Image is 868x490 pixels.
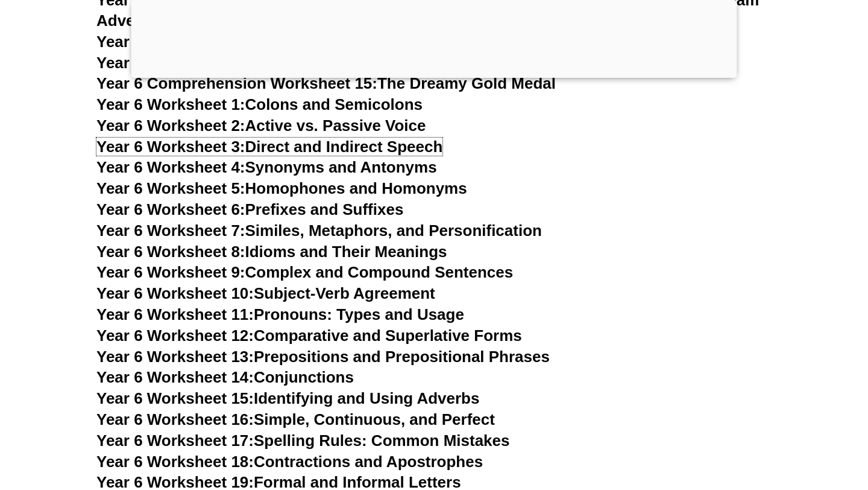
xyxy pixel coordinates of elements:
span: Year 6 Comprehension Worksheet 14: [96,54,377,72]
span: Year 6 Worksheet 15: [96,389,254,407]
span: Year 6 Worksheet 4: [96,158,245,176]
span: Year 6 Comprehension Worksheet 15: [96,74,377,92]
a: Year 6 Worksheet 6:Prefixes and Suffixes [96,200,403,218]
a: Year 6 Worksheet 2:Active vs. Passive Voice [96,116,426,135]
span: Year 6 Worksheet 5: [96,179,245,197]
a: Year 6 Worksheet 3:Direct and Indirect Speech [96,138,442,156]
a: Year 6 Worksheet 17:Spelling Rules: Common Mistakes [96,431,509,450]
span: Year 6 Worksheet 10: [96,284,254,302]
a: Year 6 Worksheet 18:Contractions and Apostrophes [96,453,483,471]
span: Year 6 Worksheet 11: [96,305,254,323]
span: Year 6 Worksheet 16: [96,410,254,428]
a: Year 6 Worksheet 4:Synonyms and Antonyms [96,158,437,176]
a: Year 6 Worksheet 14:Conjunctions [96,368,354,386]
span: Year 6 Worksheet 3: [96,138,245,156]
a: Year 6 Worksheet 1:Colons and Semicolons [96,95,423,113]
a: Year 6 Worksheet 15:Identifying and Using Adverbs [96,389,479,407]
a: Year 6 Worksheet 11:Pronouns: Types and Usage [96,305,464,323]
span: Year 6 Worksheet 13: [96,348,254,366]
a: Year 6 Worksheet 5:Homophones and Homonyms [96,179,467,197]
span: Year 6 Worksheet 8: [96,243,245,261]
span: Year 6 Worksheet 2: [96,116,245,135]
a: Year 6 Comprehension Worksheet 14:[PERSON_NAME]’s Magical Dream [96,54,636,72]
span: Year 6 Worksheet 12: [96,326,254,345]
span: Year 6 Worksheet 9: [96,263,245,281]
a: Year 6 Worksheet 13:Prepositions and Prepositional Phrases [96,348,550,366]
span: Year 6 Worksheet 18: [96,453,254,471]
span: Year 6 Worksheet 14: [96,368,254,386]
a: Year 6 Comprehension Worksheet 15:The Dreamy Gold Medal [96,74,556,92]
span: Year 6 Worksheet 17: [96,431,254,450]
iframe: Chat Widget [661,354,868,490]
a: Year 6 Worksheet 16:Simple, Continuous, and Perfect [96,410,495,428]
a: Year 6 Worksheet 10:Subject-Verb Agreement [96,284,435,302]
span: Year 6 Worksheet 1: [96,95,245,113]
a: Year 6 Worksheet 12:Comparative and Superlative Forms [96,326,522,345]
span: Year 6 Worksheet 6: [96,200,245,218]
span: Year 6 Worksheet 7: [96,221,245,240]
span: Year 6 Comprehension Worksheet 13: [96,33,377,51]
a: Year 6 Worksheet 9:Complex and Compound Sentences [96,263,513,281]
a: Year 6 Worksheet 8:Idioms and Their Meanings [96,243,447,261]
a: Year 6 Comprehension Worksheet 13:The Girl Who Could Fly [96,33,550,51]
a: Year 6 Worksheet 7:Similes, Metaphors, and Personification [96,221,542,240]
